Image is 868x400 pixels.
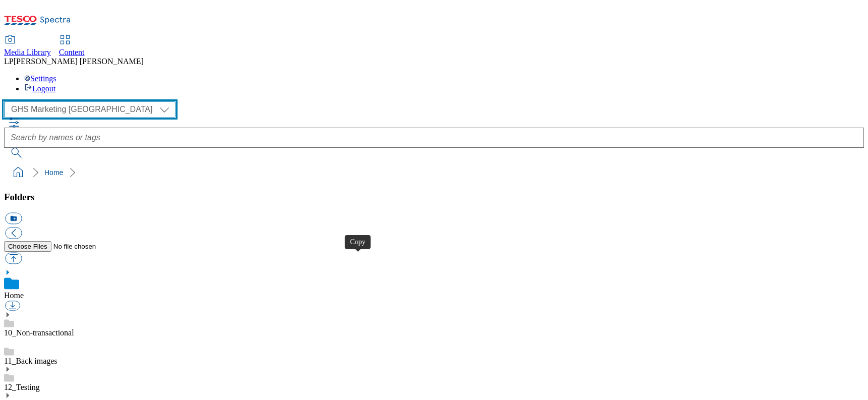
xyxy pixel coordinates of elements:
h3: Folders [4,192,864,203]
span: Content [59,48,85,56]
a: 10_Non-transactional [4,328,74,337]
a: Media Library [4,36,51,57]
span: [PERSON_NAME] [PERSON_NAME] [14,57,144,66]
nav: breadcrumb [4,163,864,182]
a: Home [44,168,63,177]
a: 11_Back images [4,357,57,365]
span: Media Library [4,48,51,56]
input: Search by names or tags [4,128,864,148]
a: Home [4,291,24,300]
a: Logout [24,84,55,93]
a: home [10,164,26,181]
a: 12_Testing [4,383,40,391]
span: LP [4,57,14,66]
a: Content [59,36,85,57]
a: Settings [24,74,56,83]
